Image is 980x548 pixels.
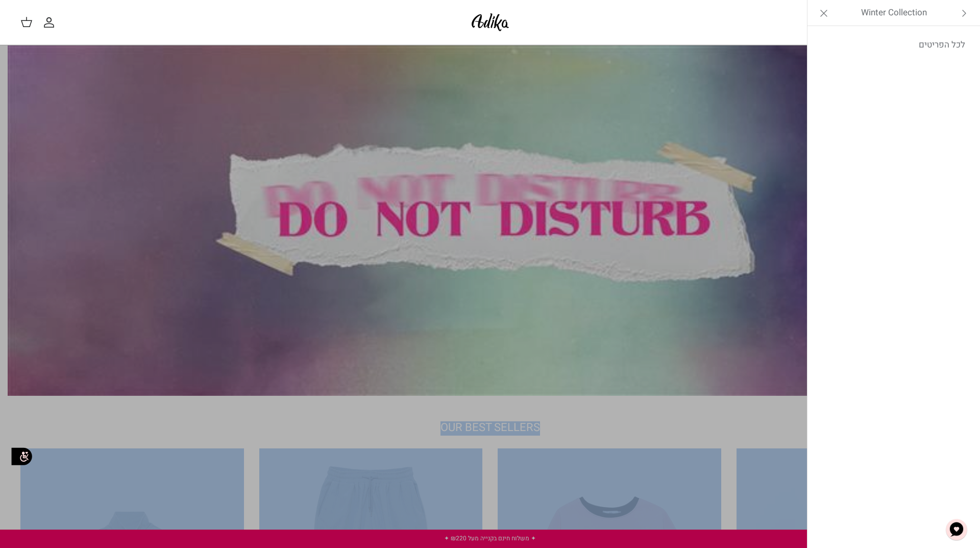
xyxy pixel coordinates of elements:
[469,10,512,34] img: Adika IL
[43,16,59,29] a: החשבון שלי
[8,443,36,471] img: accessibility_icon02.svg
[941,514,972,545] button: צ'אט
[813,32,975,58] a: לכל הפריטים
